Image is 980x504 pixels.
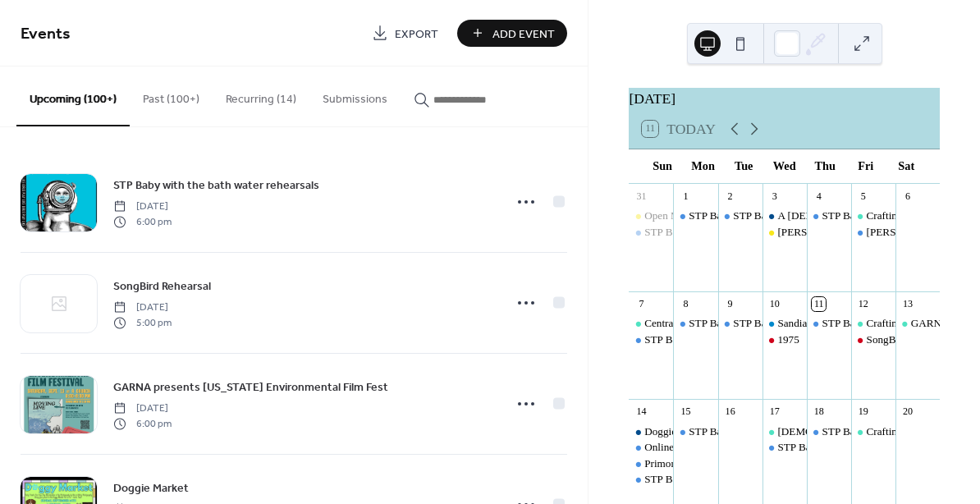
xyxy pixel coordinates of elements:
div: STP Baby with the bath water rehearsals [673,316,717,331]
div: STP Baby with the bath water rehearsals [629,472,673,487]
div: STP Baby with the bath water rehearsals [733,316,909,331]
a: Export [359,20,451,47]
div: A [DEMOGRAPHIC_DATA] Board Meeting [777,208,975,223]
div: Matt Flinner Trio opening guest Briony Hunn [762,225,807,240]
div: 12 [856,297,870,311]
span: [DATE] [113,199,172,214]
div: STP Baby with the bath water rehearsals [629,332,673,347]
span: Add Event [492,25,555,43]
div: SongBird Rehearsal [851,332,895,347]
div: Sandia Hearing Aid Center [777,316,894,331]
div: Sun [642,149,683,183]
div: Sat [886,149,927,183]
a: GARNA presents [US_STATE] Environmental Film Fest [113,378,388,396]
span: 5:00 pm [113,315,172,330]
div: STP Baby with the bath water rehearsals [718,208,762,223]
div: STP Baby with the bath water rehearsals [807,208,851,223]
div: STP Baby with the bath water rehearsals [644,472,820,487]
div: 6 [900,189,914,203]
span: Export [395,25,438,43]
div: STP Baby with the bath water rehearsals [673,424,717,439]
div: A Church Board Meeting [762,208,807,223]
div: 19 [856,405,870,419]
div: 15 [679,405,693,419]
div: 2 [723,189,737,203]
div: Doggie Market [644,424,710,439]
div: STP Baby with the bath water rehearsals [777,440,953,455]
div: Crafting Circle [851,424,895,439]
div: 10 [767,297,781,311]
button: Recurring (14) [213,66,309,125]
div: 7 [634,297,648,311]
div: Crafting Circle [867,424,932,439]
div: Salida Moth Mixed ages auditions [851,225,895,240]
div: 18 [812,405,826,419]
div: STP Baby with the bath water rehearsals [629,225,673,240]
div: STP Baby with the bath water rehearsals [644,332,820,347]
div: 8 [679,297,693,311]
span: Doggie Market [113,480,189,497]
div: 31 [634,189,648,203]
div: Open Mic [644,208,688,223]
div: Wed [764,149,805,183]
span: 6:00 pm [113,416,172,431]
span: [DATE] [113,300,172,315]
div: STP Baby with the bath water rehearsals [733,208,909,223]
div: STP Baby with the bath water rehearsals [807,424,851,439]
div: Online Silent Auction for Campout for the cause ends [644,440,877,455]
div: Primordial Sound Meditation with Priti Chanda Klco [629,456,673,471]
div: 20 [900,405,914,419]
span: [DATE] [113,401,172,416]
div: Crafting Circle [851,316,895,331]
div: STP Baby with the bath water rehearsals [718,316,762,331]
div: Shamanic Healing Circle with Sarah Sol [762,424,807,439]
div: STP Baby with the bath water rehearsals [689,316,864,331]
div: Online Silent Auction for Campout for the cause ends [629,440,673,455]
span: 6:00 pm [113,214,172,229]
div: Thu [804,149,845,183]
div: Crafting Circle [867,316,932,331]
div: SongBird Rehearsal [867,332,954,347]
div: Crafting Circle [851,208,895,223]
div: 1975 [777,332,799,347]
div: Fri [845,149,886,183]
div: 3 [767,189,781,203]
a: SongBird Rehearsal [113,277,211,296]
div: STP Baby with the bath water rehearsals [807,316,851,331]
span: Events [21,18,71,50]
a: STP Baby with the bath water rehearsals [113,176,319,195]
div: 9 [723,297,737,311]
div: Central Colorado Humanist [629,316,673,331]
span: GARNA presents [US_STATE] Environmental Film Fest [113,379,388,396]
a: Doggie Market [113,479,189,497]
div: GARNA presents Colorado Environmental Film Fest [895,316,940,331]
div: STP Baby with the bath water rehearsals [689,424,864,439]
div: Primordial Sound Meditation with [PERSON_NAME] [644,456,882,471]
div: Crafting Circle [867,208,932,223]
div: [DATE] [629,88,940,109]
div: Open Mic [629,208,673,223]
div: STP Baby with the bath water rehearsals [673,208,717,223]
div: 16 [723,405,737,419]
div: Sandia Hearing Aid Center [762,316,807,331]
div: STP Baby with the bath water rehearsals [762,440,807,455]
div: STP Baby with the bath water rehearsals [689,208,864,223]
div: Mon [683,149,724,183]
span: STP Baby with the bath water rehearsals [113,177,319,195]
div: Central [US_STATE] Humanist [644,316,781,331]
div: 1975 [762,332,807,347]
div: 4 [812,189,826,203]
button: Past (100+) [130,66,213,125]
div: 14 [634,405,648,419]
div: 1 [679,189,693,203]
button: Add Event [457,20,567,47]
div: STP Baby with the bath water rehearsals [644,225,820,240]
span: SongBird Rehearsal [113,278,211,296]
div: 13 [900,297,914,311]
button: Submissions [309,66,401,125]
div: 17 [767,405,781,419]
button: Upcoming (100+) [16,66,130,126]
div: Tue [723,149,764,183]
div: 11 [812,297,826,311]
